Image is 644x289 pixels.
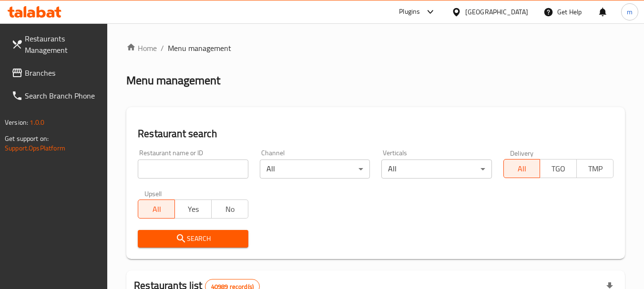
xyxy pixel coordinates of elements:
div: Plugins [399,6,420,18]
span: m [627,7,633,17]
a: Branches [4,61,108,84]
input: Search for restaurant name or ID.. [138,159,248,179]
span: Yes [179,202,208,216]
a: Restaurants Management [4,27,108,61]
span: Search [145,233,240,245]
h2: Menu management [126,73,220,88]
button: No [211,199,248,219]
span: All [142,202,171,216]
div: All [381,159,491,179]
label: Delivery [510,149,534,156]
h2: Restaurant search [138,127,613,141]
span: 1.0.0 [30,116,44,129]
span: Restaurants Management [25,33,100,56]
span: All [508,162,537,176]
span: No [215,202,245,216]
button: Search [138,230,248,248]
button: TGO [540,159,577,178]
span: Branches [25,67,100,79]
div: [GEOGRAPHIC_DATA] [465,7,528,17]
span: Get support on: [5,132,49,145]
a: Home [126,42,157,54]
li: / [161,42,164,54]
button: All [503,159,541,178]
label: Upsell [144,190,162,197]
nav: breadcrumb [126,42,625,54]
button: Yes [174,199,212,219]
span: Menu management [168,42,231,54]
button: All [138,199,175,219]
span: TGO [544,162,573,176]
span: Search Branch Phone [25,90,100,101]
div: All [260,159,370,179]
button: TMP [576,159,613,178]
a: Search Branch Phone [4,84,108,107]
a: Support.OpsPlatform [5,142,65,154]
span: Version: [5,116,28,129]
span: TMP [581,162,610,176]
